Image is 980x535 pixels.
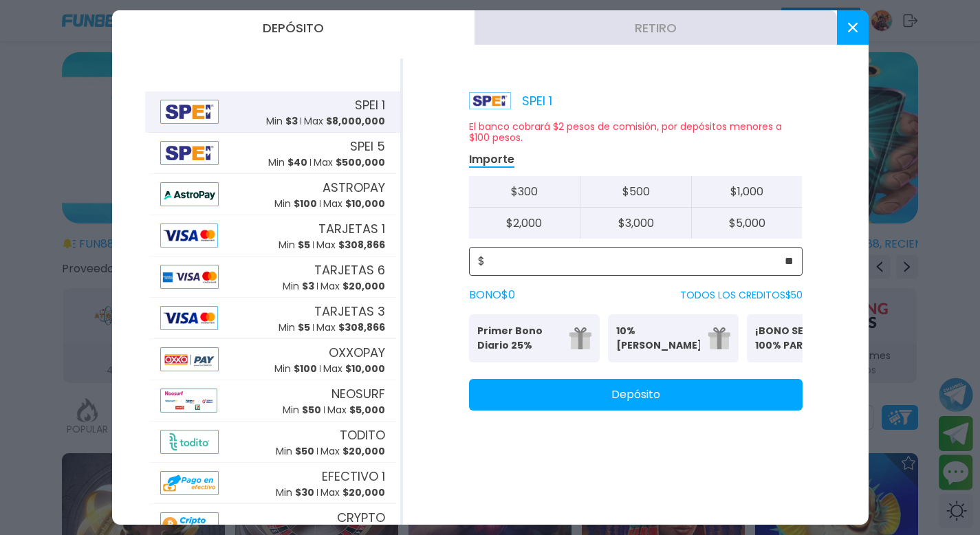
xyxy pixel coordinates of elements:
[469,379,803,411] button: Depósito
[160,389,217,413] img: Alipay
[469,92,511,109] img: Platform Logo
[469,208,580,239] button: $2,000
[274,197,317,211] p: Min
[320,279,385,294] p: Max
[160,265,219,289] img: Alipay
[691,208,803,239] button: $5,000
[145,174,400,215] button: AlipayASTROPAYMin $100Max $10,000
[322,467,385,485] span: EFECTIVO 1
[340,426,385,444] span: TODITO
[608,314,739,362] button: 10% [PERSON_NAME]
[295,485,314,499] span: $ 30
[616,324,700,353] p: 10% [PERSON_NAME]
[337,508,385,527] span: CRYPTO
[287,155,307,169] span: $ 40
[331,384,385,403] span: NEOSURF
[345,197,385,210] span: $ 10,000
[469,91,552,110] p: SPEI 1
[691,176,803,208] button: $1,000
[302,403,321,417] span: $ 50
[145,463,400,504] button: AlipayEFECTIVO 1Min $30Max $20,000
[345,362,385,375] span: $ 10,000
[145,298,400,339] button: AlipayTARJETAS 3Min $5Max $308,866
[338,238,385,252] span: $ 308,866
[314,155,385,170] p: Max
[160,182,219,206] img: Alipay
[314,302,385,320] span: TARJETAS 3
[329,343,385,362] span: OXXOPAY
[569,327,591,349] img: gift
[323,362,385,376] p: Max
[145,380,400,422] button: AlipayNEOSURFMin $50Max $5,000
[266,114,298,129] p: Min
[469,121,803,143] p: El banco cobrará $2 pesos de comisión, por depósitos menores a $100 pesos.
[302,279,314,293] span: $ 3
[338,320,385,334] span: $ 308,866
[342,444,385,458] span: $ 20,000
[326,114,385,128] span: $ 8,000,000
[160,430,219,454] img: Alipay
[350,137,385,155] span: SPEI 5
[316,320,385,335] p: Max
[276,485,314,500] p: Min
[285,114,298,128] span: $ 3
[298,320,310,334] span: $ 5
[747,314,878,362] button: ¡BONO SEMANAL 100% PARA DEPORTES!
[160,100,219,124] img: Alipay
[268,155,307,170] p: Min
[475,10,837,45] button: Retiro
[304,114,385,129] p: Max
[145,91,400,133] button: AlipaySPEI 1Min $3Max $8,000,000
[160,223,218,248] img: Alipay
[160,471,219,495] img: Alipay
[316,238,385,252] p: Max
[469,314,600,362] button: Primer Bono Diario 25%
[145,256,400,298] button: AlipayTARJETAS 6Min $3Max $20,000
[349,403,385,417] span: $ 5,000
[342,485,385,499] span: $ 20,000
[294,197,317,210] span: $ 100
[294,362,317,375] span: $ 100
[160,347,219,371] img: Alipay
[283,403,321,417] p: Min
[323,178,385,197] span: ASTROPAY
[320,444,385,459] p: Max
[355,96,385,114] span: SPEI 1
[580,208,691,239] button: $3,000
[279,320,310,335] p: Min
[318,219,385,238] span: TARJETAS 1
[295,444,314,458] span: $ 50
[680,288,803,303] p: TODOS LOS CREDITOS $ 50
[342,279,385,293] span: $ 20,000
[755,324,839,353] p: ¡BONO SEMANAL 100% PARA DEPORTES!
[469,176,580,208] button: $300
[274,362,317,376] p: Min
[580,176,691,208] button: $500
[327,403,385,417] p: Max
[320,485,385,500] p: Max
[469,152,514,168] p: Importe
[276,444,314,459] p: Min
[336,155,385,169] span: $ 500,000
[314,261,385,279] span: TARJETAS 6
[160,141,219,165] img: Alipay
[283,279,314,294] p: Min
[145,133,400,174] button: AlipaySPEI 5Min $40Max $500,000
[469,287,515,303] label: BONO $ 0
[477,324,561,353] p: Primer Bono Diario 25%
[145,339,400,380] button: AlipayOXXOPAYMin $100Max $10,000
[478,253,485,270] span: $
[112,10,475,45] button: Depósito
[708,327,730,349] img: gift
[323,197,385,211] p: Max
[298,238,310,252] span: $ 5
[279,238,310,252] p: Min
[145,422,400,463] button: AlipayTODITOMin $50Max $20,000
[145,215,400,256] button: AlipayTARJETAS 1Min $5Max $308,866
[160,306,218,330] img: Alipay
